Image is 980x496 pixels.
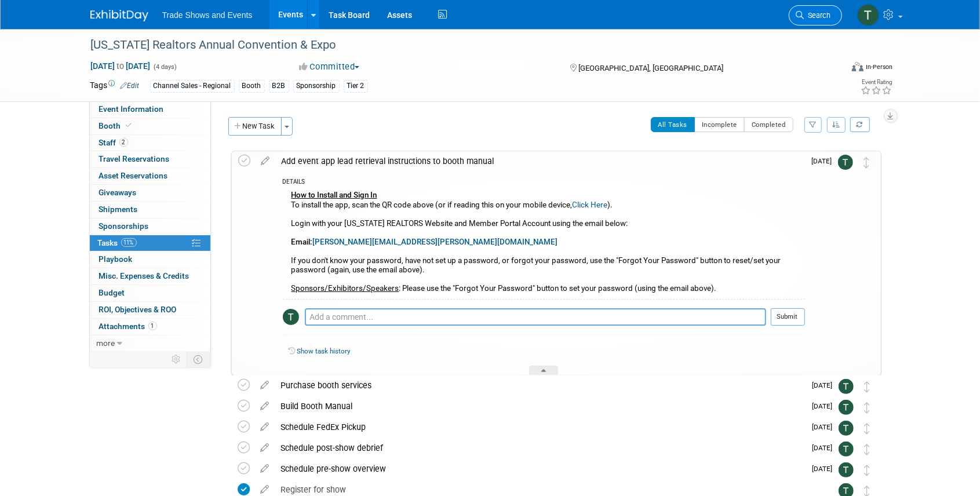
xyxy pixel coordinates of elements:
[269,80,289,92] div: B2B
[275,438,806,458] div: Schedule post-show debrief
[239,80,265,92] div: Booth
[99,104,164,114] span: Event Information
[90,319,210,335] a: Attachments1
[573,200,608,209] a: Click Here
[813,423,839,431] span: [DATE]
[90,151,210,167] a: Travel Reservations
[228,117,282,136] button: New Task
[293,80,340,92] div: Sponsorship
[99,221,149,231] span: Sponsorships
[148,322,157,330] span: 1
[292,191,377,199] u: How to Install and Sign In
[121,82,140,90] a: Edit
[87,35,825,56] div: [US_STATE] Realtors Annual Convention & Expo
[90,251,210,268] a: Playbook
[98,238,137,247] span: Tasks
[255,484,275,495] a: edit
[150,80,235,92] div: Channel Sales - Regional
[90,101,210,118] a: Event Information
[90,185,210,201] a: Giveaways
[99,188,137,197] span: Giveaways
[694,117,745,132] button: Incomplete
[99,322,157,331] span: Attachments
[99,305,177,314] span: ROI, Objectives & ROO
[187,352,210,367] td: Toggle Event Tabs
[255,401,275,411] a: edit
[99,121,134,130] span: Booth
[90,235,210,251] a: Tasks11%
[865,381,870,392] i: Move task
[99,138,128,147] span: Staff
[789,5,842,25] a: Search
[813,381,839,389] span: [DATE]
[283,188,805,299] div: To install the app, scan the QR code above (or if reading this on your mobile device, ). Login wi...
[275,417,806,437] div: Schedule FedEx Pickup
[276,151,805,171] div: Add event app lead retrieval instructions to booth manual
[774,60,893,78] div: Event Format
[255,380,275,391] a: edit
[283,309,299,325] img: Tiff Wagner
[126,122,132,129] i: Booth reservation complete
[90,135,210,151] a: Staff2
[275,396,806,416] div: Build Booth Manual
[804,11,831,20] span: Search
[313,238,558,246] a: [PERSON_NAME][EMAIL_ADDRESS][PERSON_NAME][DOMAIN_NAME]
[839,400,854,415] img: Tiff Wagner
[162,10,253,20] span: Trade Shows and Events
[121,238,137,247] span: 11%
[651,117,695,132] button: All Tasks
[153,63,177,71] span: (4 days)
[838,155,853,170] img: Tiff Wagner
[115,61,126,71] span: to
[865,465,870,476] i: Move task
[850,117,870,132] a: Refresh
[865,423,870,434] i: Move task
[839,421,854,436] img: Tiff Wagner
[813,465,839,473] span: [DATE]
[813,402,839,410] span: [DATE]
[90,61,151,71] span: [DATE] [DATE]
[865,444,870,455] i: Move task
[852,62,864,71] img: Format-Inperson.png
[839,462,854,477] img: Tiff Wagner
[99,154,170,163] span: Travel Reservations
[813,444,839,452] span: [DATE]
[90,268,210,285] a: Misc. Expenses & Credits
[90,10,148,21] img: ExhibitDay
[275,459,806,479] div: Schedule pre-show overview
[861,79,892,85] div: Event Rating
[90,335,210,352] a: more
[90,118,210,134] a: Booth
[839,379,854,394] img: Tiff Wagner
[119,138,128,147] span: 2
[90,202,210,218] a: Shipments
[99,288,125,297] span: Budget
[90,302,210,318] a: ROI, Objectives & ROO
[99,171,168,180] span: Asset Reservations
[744,117,793,132] button: Completed
[90,218,210,235] a: Sponsorships
[865,402,870,413] i: Move task
[839,442,854,457] img: Tiff Wagner
[256,156,276,166] a: edit
[812,157,838,165] span: [DATE]
[99,205,138,214] span: Shipments
[275,375,806,395] div: Purchase booth services
[90,285,210,301] a: Budget
[857,4,879,26] img: Tiff Wagner
[99,254,133,264] span: Playbook
[292,238,558,246] b: Email:
[344,80,368,92] div: Tier 2
[167,352,187,367] td: Personalize Event Tab Strip
[90,168,210,184] a: Asset Reservations
[255,464,275,474] a: edit
[771,308,805,326] button: Submit
[90,79,140,93] td: Tags
[97,338,115,348] span: more
[255,443,275,453] a: edit
[283,178,805,188] div: DETAILS
[578,64,723,72] span: [GEOGRAPHIC_DATA], [GEOGRAPHIC_DATA]
[864,157,870,168] i: Move task
[292,284,399,293] u: Sponsors/Exhibitors/Speakers
[295,61,364,73] button: Committed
